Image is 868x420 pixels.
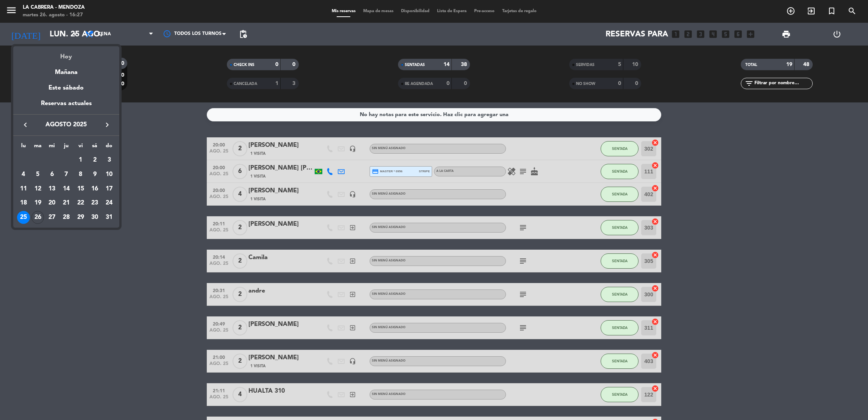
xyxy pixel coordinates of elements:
div: 31 [103,211,116,224]
td: 23 de agosto de 2025 [88,196,102,210]
span: agosto 2025 [32,120,100,130]
div: 17 [103,182,116,195]
th: martes [31,142,45,153]
div: 1 [74,154,87,167]
td: 18 de agosto de 2025 [16,196,31,210]
div: 29 [74,211,87,224]
div: 18 [17,197,30,209]
td: 8 de agosto de 2025 [73,167,88,182]
div: 2 [88,154,101,167]
td: 29 de agosto de 2025 [73,210,88,225]
td: 22 de agosto de 2025 [73,196,88,210]
div: 8 [74,168,87,181]
td: 31 de agosto de 2025 [102,210,116,225]
i: keyboard_arrow_left [21,120,30,129]
td: 10 de agosto de 2025 [102,167,116,182]
div: 10 [103,168,116,181]
div: 11 [17,182,30,195]
div: Reservas actuales [13,99,119,114]
td: 26 de agosto de 2025 [31,210,45,225]
div: 22 [74,197,87,209]
button: keyboard_arrow_right [100,120,114,130]
td: 13 de agosto de 2025 [45,182,59,196]
div: 23 [88,197,101,209]
th: jueves [59,142,73,153]
div: 6 [45,168,58,181]
td: 7 de agosto de 2025 [59,167,73,182]
div: 19 [31,197,44,209]
div: 14 [60,182,73,195]
div: 4 [17,168,30,181]
div: Este sábado [13,77,119,99]
td: 12 de agosto de 2025 [31,182,45,196]
div: Mañana [13,62,119,77]
td: 14 de agosto de 2025 [59,182,73,196]
td: 6 de agosto de 2025 [45,167,59,182]
td: 15 de agosto de 2025 [73,182,88,196]
td: 11 de agosto de 2025 [16,182,31,196]
td: AGO. [16,153,73,167]
div: 28 [60,211,73,224]
div: 24 [103,197,116,209]
th: lunes [16,142,31,153]
td: 24 de agosto de 2025 [102,196,116,210]
th: miércoles [45,142,59,153]
div: 15 [74,182,87,195]
div: 21 [60,197,73,209]
td: 25 de agosto de 2025 [16,210,31,225]
div: 13 [45,182,58,195]
td: 17 de agosto de 2025 [102,182,116,196]
div: 16 [88,182,101,195]
div: 9 [88,168,101,181]
td: 9 de agosto de 2025 [88,167,102,182]
div: 25 [17,211,30,224]
div: 7 [60,168,73,181]
td: 2 de agosto de 2025 [88,153,102,167]
div: 20 [45,197,58,209]
td: 16 de agosto de 2025 [88,182,102,196]
div: 3 [103,154,116,167]
td: 28 de agosto de 2025 [59,210,73,225]
th: viernes [73,142,88,153]
div: Hoy [13,46,119,62]
td: 19 de agosto de 2025 [31,196,45,210]
td: 5 de agosto de 2025 [31,167,45,182]
td: 20 de agosto de 2025 [45,196,59,210]
td: 3 de agosto de 2025 [102,153,116,167]
td: 4 de agosto de 2025 [16,167,31,182]
i: keyboard_arrow_right [103,120,112,129]
td: 27 de agosto de 2025 [45,210,59,225]
div: 26 [31,211,44,224]
div: 12 [31,182,44,195]
button: keyboard_arrow_left [19,120,32,130]
td: 1 de agosto de 2025 [73,153,88,167]
div: 5 [31,168,44,181]
td: 30 de agosto de 2025 [88,210,102,225]
th: domingo [102,142,116,153]
div: 30 [88,211,101,224]
td: 21 de agosto de 2025 [59,196,73,210]
th: sábado [88,142,102,153]
div: 27 [45,211,58,224]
